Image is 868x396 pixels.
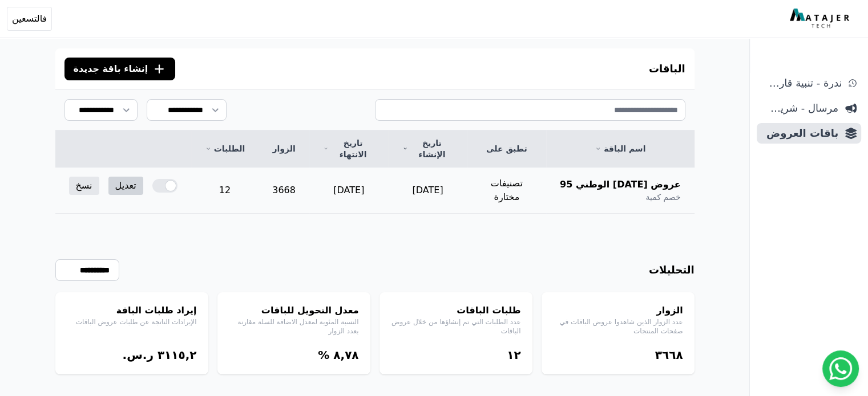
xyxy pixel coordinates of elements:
[761,75,842,91] span: ندرة - تنبية قارب علي النفاذ
[761,125,838,141] span: باقات العروض
[74,62,148,76] span: إنشاء باقة جديدة
[553,347,683,363] div: ۳٦٦٨
[64,58,176,80] button: إنشاء باقة جديدة
[790,9,852,29] img: MatajerTech Logo
[259,130,309,168] th: الزوار
[391,347,521,363] div: ١٢
[229,317,359,336] p: النسبة المئوية لمعدل الاضافة للسلة مقارنة بعدد الزوار
[309,168,389,214] td: [DATE]
[69,177,99,195] a: نسخ
[191,168,259,214] td: 12
[402,137,454,160] a: تاريخ الإنشاء
[560,143,681,154] a: اسم الباقة
[123,348,154,362] span: ر.س.
[7,7,52,31] button: فالتسعين
[467,168,546,214] td: تصنيفات مختارة
[12,12,47,26] span: فالتسعين
[318,348,329,362] span: %
[467,130,546,168] th: تطبق على
[323,137,375,160] a: تاريخ الانتهاء
[649,262,695,278] h3: التحليلات
[649,61,685,77] h3: الباقات
[259,168,309,214] td: 3668
[229,304,359,317] h4: معدل التحويل للباقات
[391,304,521,317] h4: طلبات الباقات
[205,143,245,154] a: الطلبات
[560,178,681,191] span: عروض [DATE] الوطني 95
[158,348,197,362] bdi: ۳١١٥,٢
[67,304,197,317] h4: إيراد طلبات الباقة
[333,348,358,362] bdi: ٨,٧٨
[553,304,683,317] h4: الزوار
[389,168,467,214] td: [DATE]
[553,317,683,336] p: عدد الزوار الذين شاهدوا عروض الباقات في صفحات المنتجات
[67,317,197,326] p: الإيرادات الناتجة عن طلبات عروض الباقات
[645,191,680,203] span: خصم كمية
[391,317,521,336] p: عدد الطلبات التي تم إنشاؤها من خلال عروض الباقات
[108,177,143,195] a: تعديل
[761,100,838,116] span: مرسال - شريط دعاية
